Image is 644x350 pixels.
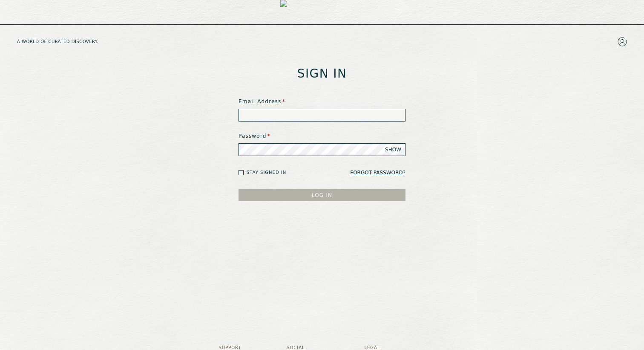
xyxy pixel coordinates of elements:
[385,146,401,153] span: SHOW
[239,189,405,201] button: LOG IN
[350,167,405,179] a: Forgot Password?
[17,39,132,44] h5: A WORLD OF CURATED DISCOVERY.
[239,98,405,105] label: Email Address
[239,132,405,140] label: Password
[247,169,286,176] label: Stay signed in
